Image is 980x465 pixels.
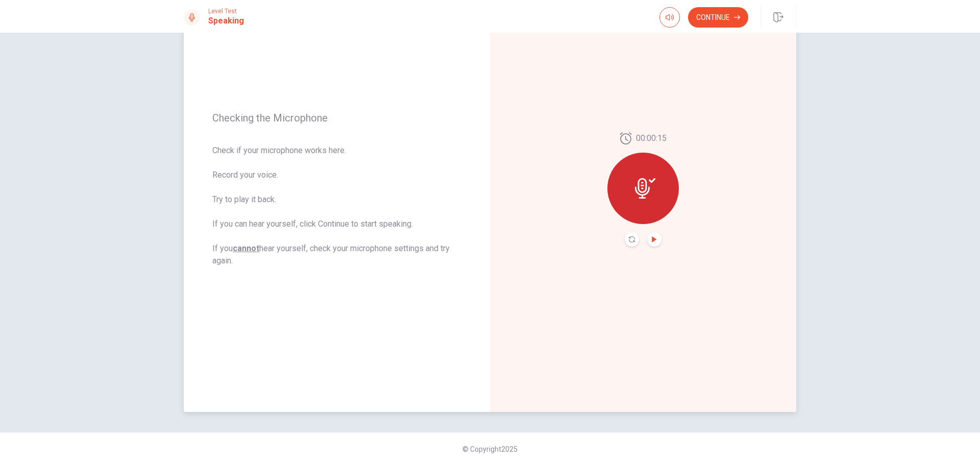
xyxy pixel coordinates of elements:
[688,7,748,28] button: Continue
[208,8,244,15] span: Level Test
[462,445,518,453] span: © Copyright 2025
[233,243,259,253] u: cannot
[647,232,661,247] button: Play Audio
[212,112,461,124] span: Checking the Microphone
[636,132,667,144] span: 00:00:15
[212,144,461,267] span: Check if your microphone works here. Record your voice. Try to play it back. If you can hear your...
[625,232,639,247] button: Record Again
[208,15,244,27] h1: Speaking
